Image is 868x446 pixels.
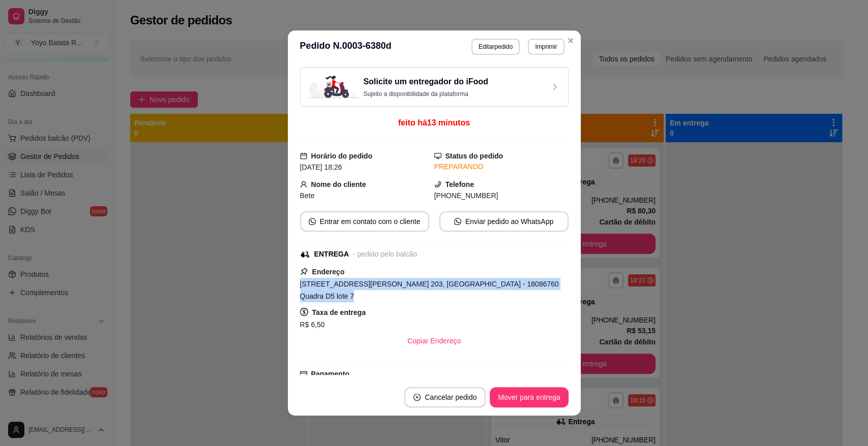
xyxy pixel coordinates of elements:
[300,321,325,329] span: R$ 6,50
[300,192,315,200] span: Bete
[445,180,474,188] strong: Telefone
[490,387,568,407] button: Mover para entrega
[439,211,568,232] button: whats-appEnviar pedido ao WhatsApp
[311,180,366,188] strong: Nome do cliente
[528,39,564,55] button: Imprimir
[300,211,429,232] button: whats-appEntrar em contato com o cliente
[364,90,488,98] p: Sujeito a disponibilidade da plataforma
[314,249,349,260] div: ENTREGA
[562,33,579,49] button: Close
[300,181,307,188] span: user
[434,162,568,172] div: PREPARANDO
[300,280,559,300] span: [STREET_ADDRESS][PERSON_NAME] 203, [GEOGRAPHIC_DATA] - 18086760 Quadra D5 lote 7
[398,118,470,127] span: feito há 13 minutos
[300,163,342,171] span: [DATE] 18:26
[404,387,486,407] button: close-circleCancelar pedido
[300,39,392,55] h3: Pedido N. 0003-6380d
[309,76,360,98] img: delivery-image
[471,39,520,55] button: Editarpedido
[300,370,307,377] span: credit-card
[311,152,373,160] strong: Horário do pedido
[312,308,366,316] strong: Taxa de entrega
[309,218,316,225] span: whats-app
[413,394,421,401] span: close-circle
[399,331,469,351] button: Copiar Endereço
[434,181,441,188] span: phone
[300,152,307,160] span: calendar
[300,308,308,316] span: dollar
[311,370,349,378] strong: Pagamento
[454,218,461,225] span: whats-app
[300,267,308,275] span: pushpin
[434,152,441,160] span: desktop
[434,192,498,200] span: [PHONE_NUMBER]
[445,152,503,160] strong: Status do pedido
[312,268,345,276] strong: Endereço
[364,76,488,88] h3: Solicite um entregador do iFood
[353,249,417,260] div: - pedido pelo balcão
